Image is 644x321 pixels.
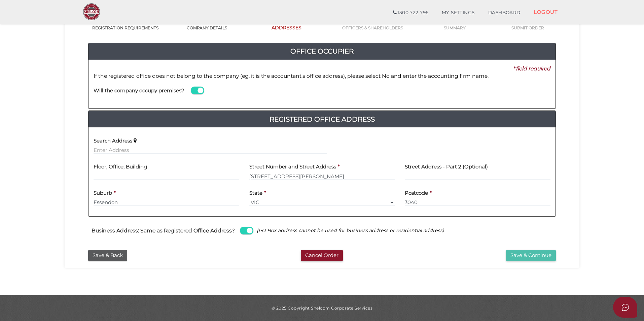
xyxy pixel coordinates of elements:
input: Postcode must be exactly 4 digits [405,199,550,206]
h4: State [249,190,262,196]
h4: : Same as Registered Office Address? [92,228,235,233]
input: Enter Address [249,172,395,180]
h4: Office Occupier [88,46,556,57]
input: Enter Address [94,147,327,154]
button: Save & Continue [506,250,556,261]
p: If the registered office does not belong to the company (eg. it is the accountant's office addres... [94,72,550,80]
u: Business Address [92,227,138,234]
button: Save & Back [88,250,127,261]
a: 1300 722 796 [386,6,435,20]
a: DASHBOARD [481,6,527,20]
i: Keep typing in your address(including suburb) until it appears [134,138,137,143]
div: © 2025 Copyright Shelcom Corporate Services [70,305,574,311]
a: LOGOUT [527,5,564,19]
button: Open asap [613,297,637,318]
h4: Search Address [94,138,132,144]
h4: Postcode [405,190,428,196]
i: field required [516,65,550,72]
h4: Will the company occupy premises? [94,88,184,94]
h4: Street Number and Street Address [249,164,336,170]
h4: Floor, Office, Building [94,164,147,170]
button: Cancel Order [301,250,343,261]
i: (PO Box address cannot be used for business address or residential address) [257,227,444,233]
a: MY SETTINGS [435,6,481,20]
h4: Street Address - Part 2 (Optional) [405,164,488,170]
h4: Suburb [94,190,112,196]
a: Registered Office Address [88,114,556,125]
